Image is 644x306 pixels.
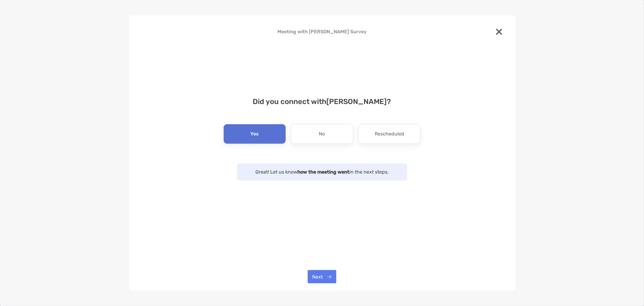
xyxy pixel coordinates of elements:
p: Yes [250,129,259,139]
h4: Meeting with [PERSON_NAME] Survey [139,29,506,34]
button: Next [308,270,336,283]
h4: Did you connect with [PERSON_NAME] ? [139,97,506,106]
p: Rescheduled [375,129,404,139]
p: Great! Let us know in the next steps. [243,168,401,176]
p: No [319,129,325,139]
img: close modal [496,29,502,35]
strong: how the meeting went [297,169,349,175]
